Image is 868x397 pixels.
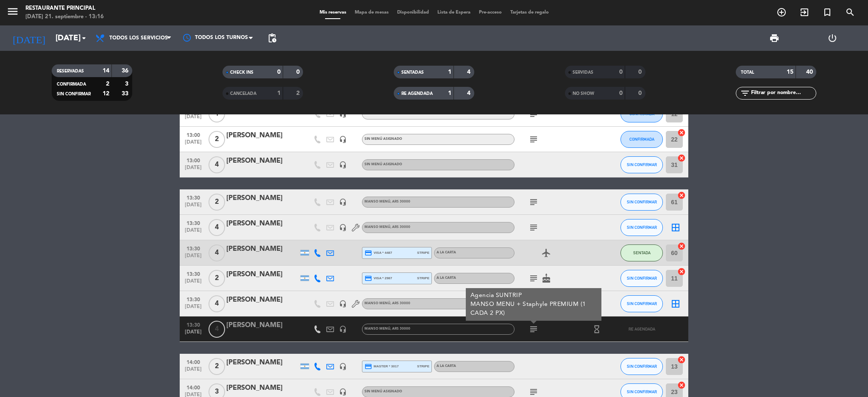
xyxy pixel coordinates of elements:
span: Mis reservas [315,10,351,15]
span: Sin menú asignado [364,390,402,393]
strong: 2 [296,90,301,96]
strong: 0 [296,69,301,75]
div: [PERSON_NAME] [226,357,298,368]
i: hourglass_empty [592,325,601,334]
i: headset_mic [339,300,347,308]
span: Sin menú asignado [364,163,402,166]
span: , ARS 30000 [390,302,410,305]
span: 13:30 [183,192,204,202]
span: Tarjetas de regalo [506,10,553,15]
span: Todos los servicios [109,35,168,41]
span: SENTADA [633,250,651,255]
strong: 3 [125,81,130,87]
span: [DATE] [183,139,204,149]
div: [PERSON_NAME] [226,383,298,394]
span: Lista de Espera [433,10,475,15]
span: 13:30 [183,243,204,253]
i: menu [6,5,19,18]
i: subject [529,387,539,397]
span: Disponibilidad [393,10,433,15]
span: 14:00 [183,382,204,392]
button: SIN CONFIRMAR [620,156,663,173]
strong: 12 [103,91,109,97]
span: stripe [417,364,429,369]
strong: 1 [277,90,281,96]
span: pending_actions [267,33,277,43]
span: [DATE] [183,228,204,237]
span: Sin menú asignado [364,137,402,141]
span: visa * 4487 [364,249,392,257]
span: SIN CONFIRMAR [627,276,657,280]
i: headset_mic [339,363,347,370]
span: RE AGENDADA [629,327,655,331]
span: , ARS 30000 [390,225,410,229]
span: 4 [209,321,225,338]
i: subject [529,197,539,207]
span: [DATE] [183,366,204,376]
span: SIN CONFIRMAR [57,92,91,96]
span: 13:30 [183,269,204,278]
span: A LA CARTA [437,251,456,254]
i: cancel [677,128,686,137]
i: arrow_drop_down [79,33,89,43]
strong: 0 [638,90,643,96]
button: CONFIRMADA [620,131,663,148]
strong: 14 [103,68,109,74]
div: [PERSON_NAME] [226,294,298,305]
span: [DATE] [183,329,204,339]
span: [DATE] [183,278,204,288]
span: A LA CARTA [437,276,456,280]
strong: 0 [619,90,623,96]
span: SIN CONFIRMAR [627,162,657,167]
i: headset_mic [339,388,347,396]
strong: 0 [619,69,623,75]
span: , ARS 30000 [390,200,410,203]
strong: 1 [448,90,451,96]
span: 2 [209,358,225,375]
span: CHECK INS [230,70,253,75]
i: credit_card [364,275,372,282]
strong: 40 [806,69,815,75]
span: [DATE] [183,114,204,124]
div: [PERSON_NAME] [226,130,298,141]
i: airplanemode_active [541,248,551,258]
button: RE AGENDADA [620,321,663,338]
div: Agencia SUNTRIP MANSO MENU + Staphyle PREMIUM (1 CADA 2 PX) [470,291,597,318]
div: [PERSON_NAME] [226,155,298,167]
i: subject [529,134,539,144]
span: stripe [417,275,429,281]
span: print [769,33,779,43]
span: MANSO MENÚ [364,200,410,203]
span: SIN CONFIRMAR [627,225,657,230]
strong: 0 [638,69,643,75]
div: [PERSON_NAME] [226,193,298,204]
span: CANCELADA [230,92,256,96]
span: SENTADAS [401,70,424,75]
div: Restaurante Principal [25,4,104,13]
span: MANSO MENÚ [364,327,410,330]
span: MANSO MENÚ [364,302,410,305]
i: credit_card [364,363,372,370]
span: CONFIRMADA [57,82,86,86]
span: 13:00 [183,155,204,165]
strong: 36 [122,68,130,74]
span: 4 [209,244,225,261]
span: 2 [209,270,225,287]
span: RE AGENDADA [401,92,433,96]
i: credit_card [364,249,372,257]
span: 13:30 [183,218,204,228]
span: Pre-acceso [475,10,506,15]
span: [DATE] [183,304,204,314]
i: cancel [677,242,686,250]
button: SIN CONFIRMAR [620,219,663,236]
i: subject [529,273,539,283]
span: 13:30 [183,294,204,304]
i: subject [529,324,539,334]
i: search [845,7,855,17]
span: 2 [209,131,225,148]
input: Filtrar por nombre... [750,89,816,98]
span: 14:00 [183,357,204,366]
strong: 33 [122,91,130,97]
button: SIN CONFIRMAR [620,270,663,287]
i: [DATE] [6,29,51,47]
